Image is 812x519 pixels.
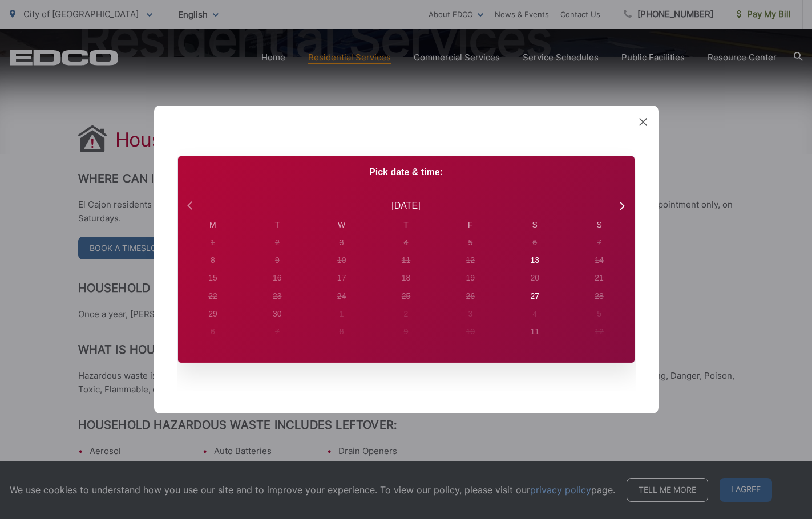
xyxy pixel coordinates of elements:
p: Pick date & time: [178,165,635,179]
div: 2 [404,308,409,320]
div: 15 [208,272,217,284]
div: 28 [595,290,604,302]
div: 8 [340,326,344,338]
div: 14 [595,254,604,266]
div: 21 [595,272,604,284]
div: 27 [530,290,539,302]
div: 7 [597,237,601,249]
div: 9 [275,254,280,266]
div: 6 [211,326,215,338]
div: 29 [208,308,217,320]
div: T [245,219,309,231]
div: 24 [337,290,346,302]
div: 5 [468,237,472,249]
div: 13 [530,254,539,266]
div: 2 [275,237,280,249]
div: 1 [340,308,344,320]
div: 16 [273,272,282,284]
div: 1 [211,237,215,249]
div: S [567,219,632,231]
div: S [503,219,567,231]
div: 25 [402,290,411,302]
div: 9 [404,326,409,338]
div: 10 [466,326,475,338]
div: 20 [530,272,539,284]
div: 4 [404,237,409,249]
div: 17 [337,272,346,284]
div: T [374,219,438,231]
div: 6 [532,237,537,249]
div: 11 [530,326,539,338]
div: W [309,219,374,231]
div: 10 [337,254,346,266]
div: 23 [273,290,282,302]
div: 4 [532,308,537,320]
div: 30 [273,308,282,320]
div: 7 [275,326,280,338]
div: 18 [402,272,411,284]
div: 11 [402,254,411,266]
div: F [438,219,503,231]
div: 22 [208,290,217,302]
div: 8 [211,254,215,266]
div: 12 [466,254,475,266]
div: [DATE] [391,199,420,213]
div: 5 [597,308,601,320]
div: M [181,219,245,231]
div: 26 [466,290,475,302]
div: 19 [466,272,475,284]
div: 3 [468,308,472,320]
div: 3 [340,237,344,249]
div: 12 [595,326,604,338]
